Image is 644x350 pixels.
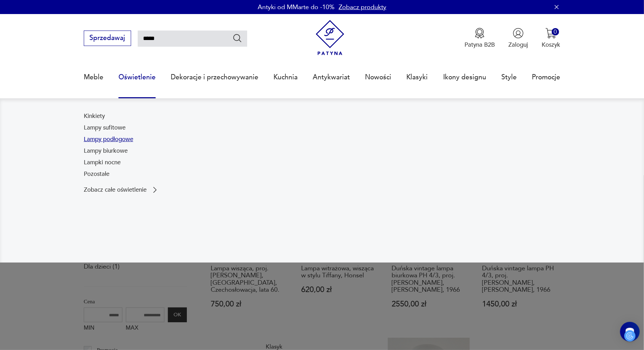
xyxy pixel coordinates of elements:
img: a9d990cd2508053be832d7f2d4ba3cb1.jpg [326,112,561,236]
a: Kinkiety [84,112,105,120]
a: Style [501,61,517,93]
img: Ikona koszyka [545,28,556,39]
a: Lampy podłogowe [84,135,133,144]
p: Koszyk [542,41,560,49]
a: Klasyki [407,61,428,93]
a: Ikona medaluPatyna B2B [465,28,495,49]
a: Ikony designu [443,61,486,93]
img: Ikonka użytkownika [513,28,524,39]
iframe: Smartsupp widget button [620,322,640,342]
a: Dekoracje i przechowywanie [171,61,258,93]
a: Pozostałe [84,170,109,178]
a: Nowości [365,61,392,93]
a: Lampy sufitowe [84,124,126,132]
a: Zobacz produkty [339,3,386,12]
p: Patyna B2B [465,41,495,49]
button: Patyna B2B [465,28,495,49]
p: Zaloguj [509,41,528,49]
img: Patyna - sklep z meblami i dekoracjami vintage [312,20,348,55]
button: Szukaj [232,33,243,43]
a: Sprzedawaj [84,36,131,41]
button: Sprzedawaj [84,31,131,46]
a: Antykwariat [313,61,350,93]
button: Zaloguj [509,28,528,49]
a: Oświetlenie [118,61,156,93]
div: 0 [552,28,559,35]
a: Lampy biurkowe [84,147,128,155]
p: Zobacz całe oświetlenie [84,187,147,193]
a: Kuchnia [273,61,298,93]
a: Promocje [532,61,560,93]
a: Lampki nocne [84,158,121,167]
p: Antyki od MMarte do -10% [258,3,334,12]
a: Meble [84,61,103,93]
img: Ikona medalu [474,28,485,39]
a: Zobacz całe oświetlenie [84,186,159,194]
button: 0Koszyk [542,28,560,49]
